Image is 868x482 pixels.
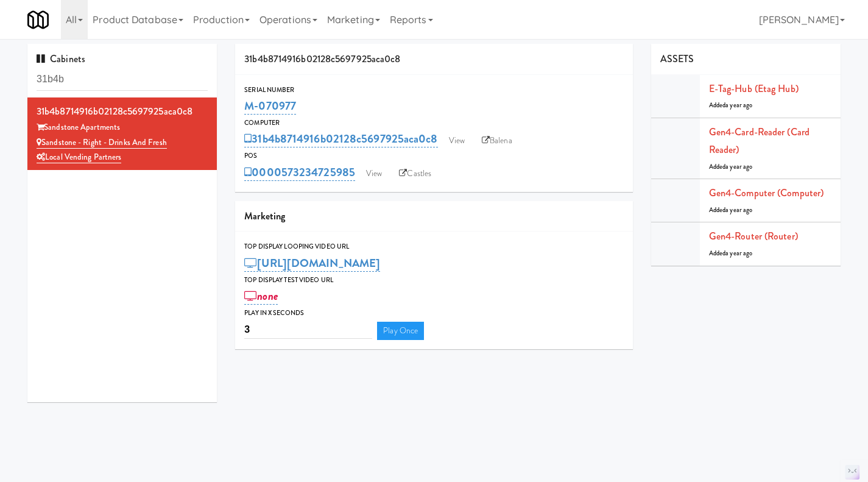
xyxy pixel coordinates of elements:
span: ASSETS [660,52,694,66]
a: 31b4b8714916b02128c5697925aca0c8 [244,130,437,147]
div: Top Display Looping Video Url [244,241,624,253]
a: Gen4-card-reader (Card Reader) [709,125,810,157]
div: Play in X seconds [244,307,624,319]
a: Sandstone - Right - Drinks and Fresh [37,136,167,149]
img: Micromart [27,9,49,30]
span: Added [709,205,753,214]
a: 0000573234725985 [244,164,355,181]
span: a year ago [725,101,752,110]
div: POS [244,150,624,162]
div: Computer [244,117,624,129]
span: a year ago [725,249,752,258]
a: Local Vending Partners [37,151,121,163]
div: Serial Number [244,84,624,96]
a: Balena [476,132,518,150]
span: Added [709,101,753,110]
span: Added [709,249,753,258]
a: Gen4-router (Router) [709,229,798,243]
li: 31b4b8714916b02128c5697925aca0c8Sandstone Apartments Sandstone - Right - Drinks and FreshLocal Ve... [27,97,217,170]
a: Castles [393,165,437,183]
a: Play Once [377,322,424,340]
div: Sandstone Apartments [37,120,208,135]
input: Search cabinets [37,68,208,91]
div: Top Display Test Video Url [244,274,624,286]
div: 31b4b8714916b02128c5697925aca0c8 [37,102,208,121]
span: a year ago [725,205,752,214]
div: 31b4b8714916b02128c5697925aca0c8 [235,44,633,75]
span: Added [709,162,753,171]
span: a year ago [725,162,752,171]
span: Marketing [244,209,285,223]
a: [URL][DOMAIN_NAME] [244,255,380,272]
a: Gen4-computer (Computer) [709,186,824,200]
span: Cabinets [37,52,85,66]
a: none [244,288,278,305]
a: View [443,132,471,150]
a: View [360,165,388,183]
a: M-070977 [244,97,296,115]
a: E-tag-hub (Etag Hub) [709,82,799,96]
